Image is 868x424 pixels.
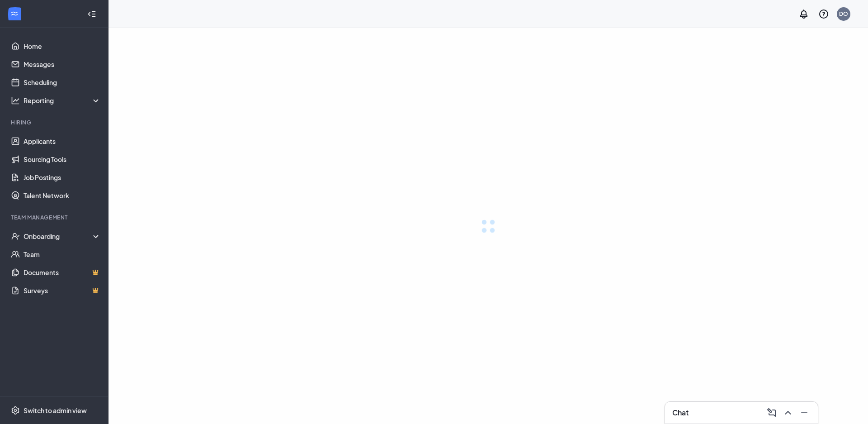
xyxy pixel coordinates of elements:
[24,73,101,91] a: Scheduling
[24,132,101,150] a: Applicants
[11,96,20,105] svg: Analysis
[24,55,101,73] a: Messages
[11,119,99,126] div: Hiring
[796,405,811,420] button: Minimize
[839,10,848,18] div: DO
[24,232,101,241] div: Onboarding
[24,186,101,205] a: Talent Network
[10,9,19,18] svg: WorkstreamLogo
[764,405,778,420] button: ComposeMessage
[818,9,829,19] svg: QuestionInfo
[672,408,689,418] h3: Chat
[24,150,101,168] a: Sourcing Tools
[780,405,794,420] button: ChevronUp
[24,281,101,300] a: SurveysCrown
[24,37,101,55] a: Home
[11,232,20,241] svg: UserCheck
[24,263,101,281] a: DocumentsCrown
[11,214,99,221] div: Team Management
[799,407,810,418] svg: Minimize
[783,407,793,418] svg: ChevronUp
[766,407,777,418] svg: ComposeMessage
[24,406,87,415] div: Switch to admin view
[24,96,101,105] div: Reporting
[24,168,101,186] a: Job Postings
[87,10,96,19] svg: Collapse
[24,245,101,263] a: Team
[798,9,809,19] svg: Notifications
[11,406,20,415] svg: Settings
